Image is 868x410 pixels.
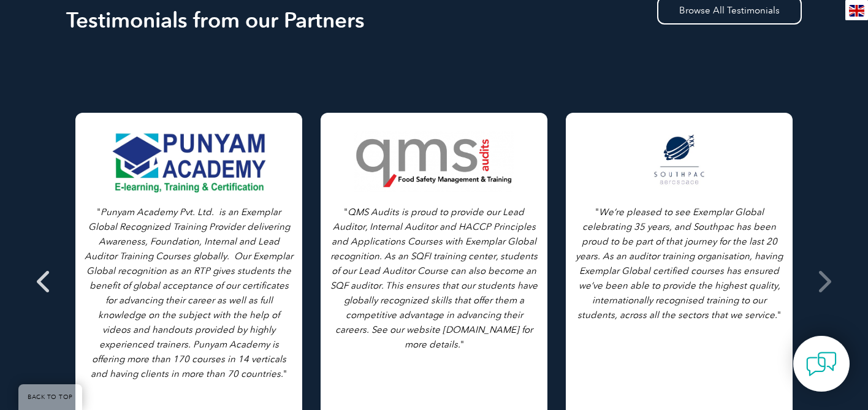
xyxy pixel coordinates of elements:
[576,207,783,321] i: We’re pleased to see Exemplar Global celebrating 35 years, and Southpac has been proud to be part...
[330,205,538,352] p: " "
[330,207,538,350] i: QMS Audits is proud to provide our Lead Auditor, Internal Auditor and HACCP Principles and Applic...
[806,349,837,379] img: contact-chat.png
[849,5,864,17] img: en
[66,10,802,30] h2: Testimonials from our Partners
[18,384,82,410] a: BACK TO TOP
[85,207,293,379] i: Punyam Academy Pvt. Ltd. is an Exemplar Global Recognized Training Provider delivering Awareness,...
[575,205,783,322] p: " "
[85,205,293,381] p: " "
